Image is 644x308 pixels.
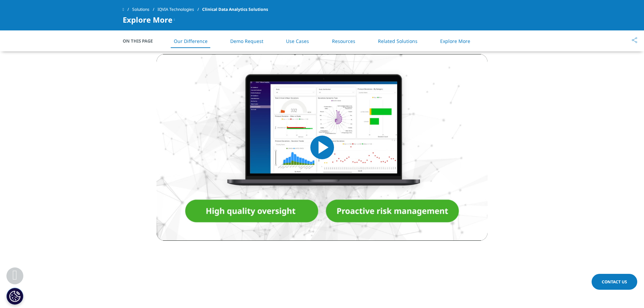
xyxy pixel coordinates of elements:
[123,16,172,24] span: Explore More
[202,3,268,16] span: Clinical Data Analytics Solutions
[123,38,160,44] span: On This Page
[157,54,487,241] video-js: Video Player
[6,288,23,305] button: Cookies Settings
[174,38,208,44] a: Our Difference
[132,3,158,16] a: Solutions
[286,38,309,44] a: Use Cases
[602,279,627,285] span: Contact Us
[310,136,334,159] button: Play Video
[158,3,202,16] a: IQVIA Technologies
[592,274,637,290] a: Contact Us
[230,38,263,44] a: Demo Request
[332,38,355,44] a: Resources
[440,38,470,44] a: Explore More
[378,38,418,44] a: Related Solutions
